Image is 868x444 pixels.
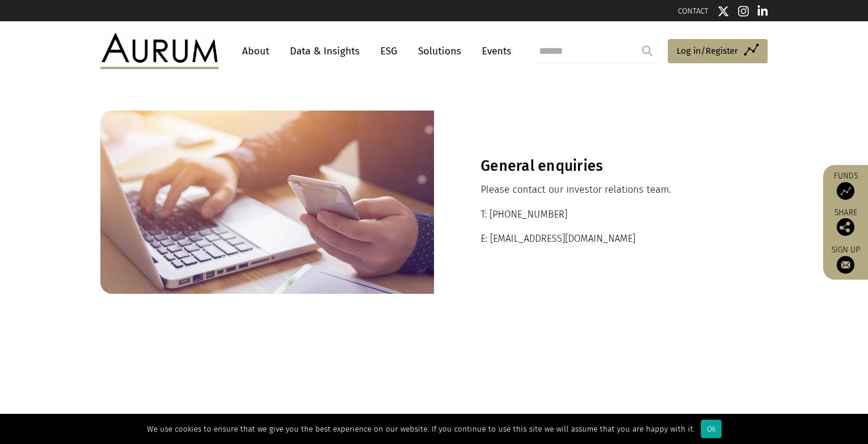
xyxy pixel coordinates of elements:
[829,245,862,274] a: Sign up
[374,40,403,62] a: ESG
[635,39,659,63] input: Submit
[701,420,722,438] div: Ok
[100,33,218,69] img: Aurum
[481,182,721,197] p: Please contact our investor relations team.
[758,5,768,17] img: Linkedin icon
[829,209,862,236] div: Share
[837,218,854,236] img: Share this post
[668,39,768,64] a: Log in/Register
[717,5,729,17] img: Twitter icon
[829,171,862,200] a: Funds
[481,231,721,247] p: E: [EMAIL_ADDRESS][DOMAIN_NAME]
[677,44,738,58] span: Log in/Register
[678,7,709,15] a: CONTACT
[476,40,511,62] a: Events
[481,207,721,222] p: T: [PHONE_NUMBER]
[837,256,854,274] img: Sign up to our newsletter
[738,5,749,17] img: Instagram icon
[481,157,721,175] h3: General enquiries
[236,40,275,62] a: About
[837,182,854,200] img: Access Funds
[284,40,366,62] a: Data & Insights
[412,40,467,62] a: Solutions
